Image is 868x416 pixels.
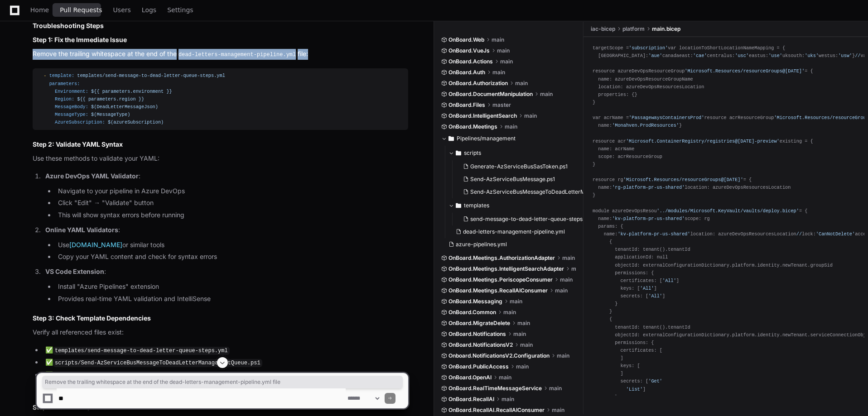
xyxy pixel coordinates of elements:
[452,225,579,238] button: dead-letters-management-pipeline.yml
[45,378,400,386] span: Remove the trailing whitespace at the end of the dead-letters-management-pipeline.yml file
[448,133,454,144] svg: Directory
[43,345,408,356] li: ✅
[855,53,860,58] span: //
[55,210,408,220] li: This will show syntax errors before running
[448,320,510,327] span: OnBoard.MigrateDelete
[648,53,662,58] span: 'aue'
[448,198,584,213] button: templates
[448,146,584,160] button: scripts
[612,185,685,190] span: 'rg-platform-pr-us-shared'
[77,73,225,78] span: templates/send-message-to-dead-letter-queue-steps.yml
[768,53,782,58] span: 'use'
[629,115,704,120] span: 'PassagewaysContainersProd'
[459,160,586,173] button: Generate-AzServiceBusSasToken.ps1
[838,53,852,58] span: 'usw'
[441,131,577,146] button: Pipelines/management
[497,47,510,54] span: main
[91,112,130,117] span: $(MessageType)
[45,267,408,277] p: :
[448,287,548,294] span: OnBoard.Meetings.RecallAIConsumer
[517,320,530,327] span: main
[448,309,496,316] span: OnBoard.Common
[55,240,408,250] li: Use or similar tools
[456,200,461,211] svg: Directory
[456,241,507,248] span: azure-pipelines.yml
[33,140,408,149] h3: Step 2: Validate YAML Syntax
[685,68,805,74] span: 'Microsoft.Resources/resourceGroups@[DATE]'
[623,177,743,182] span: 'Microsoft.Resources/resourceGroups@[DATE]'
[612,216,685,221] span: 'kv-platform-pr-us-shared'
[33,49,408,60] p: Remove the trailing whitespace at the end of the file:
[45,171,408,182] p: :
[55,252,408,262] li: Copy your YAML content and check for syntax errors
[612,123,679,128] span: 'Monahven.ProdResources'
[167,7,193,13] span: Settings
[515,80,528,87] span: main
[55,294,408,304] li: Provides real-time YAML validation and IntelliSense
[622,25,645,33] span: platform
[459,173,586,186] button: Send-AzServiceBusMessage.ps1
[448,254,555,262] span: OnBoard.Meetings.AuthorizationAdapter
[49,73,74,78] span: template:
[448,47,490,54] span: OnBoard.VueJs
[510,298,522,305] span: main
[33,153,408,164] p: Use these methods to validate your YAML:
[448,80,508,87] span: OnBoard.Authorization
[33,35,408,44] h3: Step 1: Fix the Immediate Issue
[55,104,88,110] span: MessageBody:
[500,58,513,65] span: main
[33,314,408,323] h3: Step 3: Check Template Dependencies
[470,215,593,223] span: send-message-to-dead-letter-queue-steps.yml
[662,278,676,283] span: 'All'
[448,91,533,98] span: OnBoard.DocumentManipulation
[470,188,641,196] span: Send-AzServiceBusMessageToDeadLetterManagementQueue.ps1
[166,89,172,94] span: }}
[492,36,504,43] span: main
[55,186,408,196] li: Navigate to your pipeline in Azure DevOps
[102,89,164,94] span: parameters.environment
[560,276,573,283] span: main
[626,139,780,144] span: 'Microsoft.ContainerRegistry/registries@[DATE]-preview'
[457,135,516,142] span: Pipelines/management
[45,172,139,180] strong: Azure DevOps YAML Validator
[571,265,577,273] span: main
[55,282,408,292] li: Install "Azure Pipelines" extension
[33,21,408,30] h2: Troubleshooting Steps
[557,352,569,359] span: main
[45,268,104,275] strong: VS Code Extension
[456,148,461,158] svg: Directory
[464,149,481,157] span: scripts
[629,45,668,51] span: 'subscription'
[470,176,555,183] span: Send-AzServiceBusMessage.ps1
[816,231,855,237] span: 'CanNotDelete'
[77,96,85,102] span: ${{
[555,287,568,294] span: main
[448,265,564,273] span: OnBoard.Meetings.IntelligentSearchAdapter
[492,69,505,76] span: main
[55,198,408,208] li: Click "Edit" → "Validate" button
[60,7,102,13] span: Pull Requests
[445,238,571,251] button: azure-pipelines.yml
[796,231,802,237] span: //
[652,25,680,33] span: main.bicep
[448,36,484,43] span: OnBoard.Web
[470,163,568,170] span: Generate-AzServiceBusSasToken.ps1
[55,96,74,102] span: Region:
[591,25,615,33] span: iac-bicep
[459,213,586,225] button: send-message-to-dead-letter-queue-steps.yml
[108,120,164,125] span: $(azureSubscription)
[55,112,88,117] span: MessageType:
[139,96,144,102] span: }}
[142,7,156,13] span: Logs
[617,231,690,237] span: 'kv-platform-pr-us-shared'
[30,7,49,13] span: Home
[693,53,707,58] span: 'cae'
[503,309,516,316] span: main
[43,73,46,78] span: -
[464,202,489,209] span: templates
[55,89,88,94] span: Environment:
[177,51,298,59] code: dead-letters-management-pipeline.yml
[448,276,553,283] span: OnBoard.Meetings.PeriscopeConsumer
[648,293,662,299] span: 'All'
[88,96,136,102] span: parameters.region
